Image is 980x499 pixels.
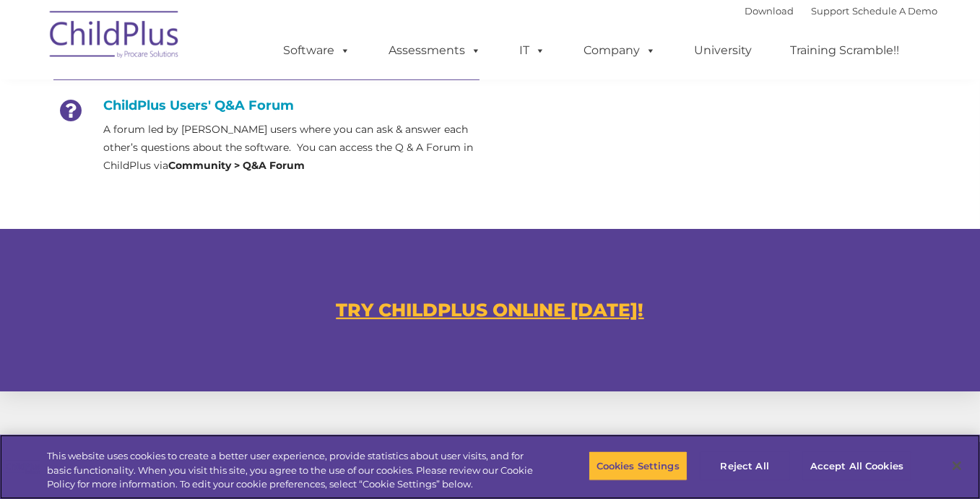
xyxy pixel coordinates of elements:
button: Close [941,450,973,482]
a: Support [812,5,850,17]
button: Accept All Cookies [802,451,911,481]
a: Assessments [375,36,496,65]
p: A forum led by [PERSON_NAME] users where you can ask & answer each other’s questions about the so... [104,121,480,175]
a: Software [269,36,365,65]
button: Reject All [700,451,790,481]
strong: Community > Q&A Forum [169,159,305,172]
a: Download [745,5,794,17]
font: | [745,5,938,17]
a: IT [506,36,560,65]
a: TRY CHILDPLUS ONLINE [DATE]! [337,299,644,321]
a: Training Scramble!! [776,36,914,65]
div: This website uses cookies to create a better user experience, provide statistics about user visit... [47,449,539,492]
a: University [680,36,767,65]
img: ChildPlus by Procare Solutions [43,1,187,73]
h4: ChildPlus Users' Q&A Forum [53,97,480,113]
a: Company [570,36,671,65]
a: Schedule A Demo [853,5,938,17]
button: Cookies Settings [589,451,688,481]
